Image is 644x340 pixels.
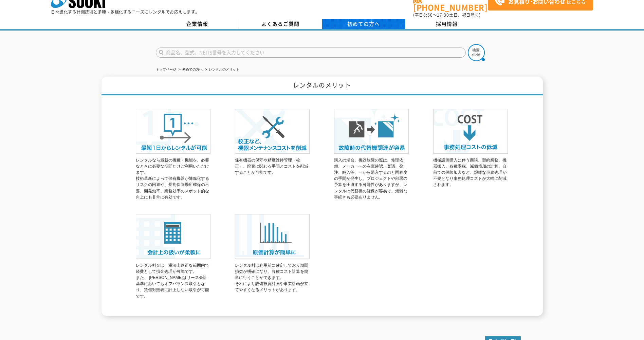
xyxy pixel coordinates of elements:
[433,157,508,188] p: 機械設備購入に伴う商談、契約業務、機器搬入、各種課税、減価償却の計算、自前での保険加入など、煩雑な事務処理が不要となり事務処理コストが大幅に削減されます。
[156,68,176,71] a: トップページ
[423,12,433,18] span: 8:50
[235,109,310,154] img: 校正など、機器メンテナンスコストを削減
[235,262,310,293] p: レンタル料は利用前に確定しており期間損益が明確になり、各種コスト計算を簡単に行うことができます。 それにより設備投資計画や事業計画が立てやすくなるメリットがあります。
[156,19,239,29] a: 企業情報
[156,48,466,58] input: 商品名、型式、NETIS番号を入力してください
[102,77,543,95] h1: レンタルのメリット
[433,109,508,154] img: 事務処理コストの低減
[136,262,210,299] p: レンタル料金は、税法上適正な範囲内で経費として損金処理が可能です。 また、 [PERSON_NAME]はリース会計基準においてもオフバランス取引となり、貸借対照表に計上しない取引が可能です。
[322,19,405,29] a: 初めての方へ
[334,157,409,200] p: 購入の場合、機器故障の際は、修理依頼、メーカーへの在庫確認、稟議、発注、納入等、一から購入するのと同程度の手間が発生し、プロジェクトや部署の予算を圧迫する可能性がありますが、レンタルは代替機の確...
[235,214,310,259] img: 原価計算が簡単に
[347,20,380,27] span: 初めての方へ
[182,68,203,71] a: 初めての方へ
[437,12,449,18] span: 17:30
[468,44,485,61] img: btn_search.png
[204,66,239,73] li: レンタルのメリット
[51,10,200,14] p: 日々進化する計測技術と多種・多様化するニーズにレンタルでお応えします。
[235,157,310,175] p: 保有機器の保守や精度維持管理（校正）、廃棄に関わる手間とコストを削減することが可能です。
[239,19,322,29] a: よくあるご質問
[334,109,409,154] img: 故障時の代替機調達が容易
[136,109,210,154] img: 最短1日からレンタルが可能
[136,214,210,259] img: 会計上の扱いが柔軟に
[136,157,210,200] p: レンタルなら最新の機種・機能を、必要なときに必要な期間だけご利用いただけます。 技術革新によって保有機器が陳腐化するリスクの回避や、長期保管場所確保の不要、開発効率、業務効率のスポット的な向上に...
[413,12,480,18] span: (平日 ～ 土日、祝日除く)
[405,19,489,29] a: 採用情報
